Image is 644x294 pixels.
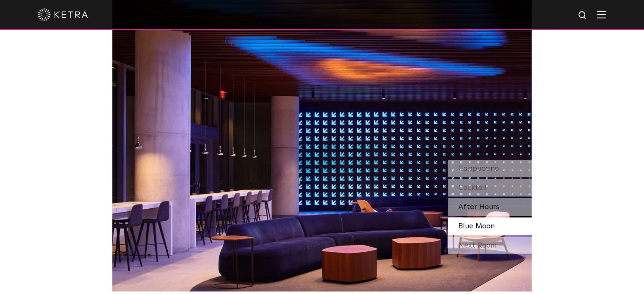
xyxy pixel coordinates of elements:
[448,237,532,254] div: Next Room
[597,10,606,18] img: Hamburger%20Nav.svg
[578,10,588,21] img: search icon
[458,203,499,211] span: After Hours
[458,165,499,172] span: Cappuccino
[458,184,487,192] span: Cocktail
[458,222,495,230] span: Blue Moon
[38,8,88,21] img: ketra-logo-2019-white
